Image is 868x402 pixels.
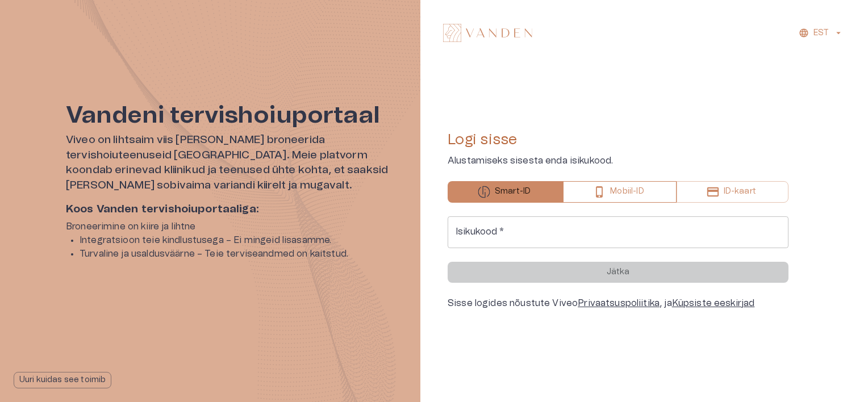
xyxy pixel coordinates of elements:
[724,186,756,198] p: ID-kaart
[797,25,845,41] button: EST
[563,181,676,203] button: Mobiil-ID
[14,372,111,388] button: Uuri kuidas see toimib
[448,154,788,167] p: Alustamiseks sisesta enda isikukood.
[578,299,660,308] a: Privaatsuspoliitika
[813,27,829,39] p: EST
[443,24,532,42] img: Vanden logo
[610,186,644,198] p: Mobiil-ID
[448,296,788,310] div: Sisse logides nõustute Viveo , ja
[448,131,788,149] h4: Logi sisse
[677,181,788,203] button: ID-kaart
[448,181,563,203] button: Smart-ID
[495,186,531,198] p: Smart-ID
[19,374,106,386] p: Uuri kuidas see toimib
[672,299,755,308] a: Küpsiste eeskirjad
